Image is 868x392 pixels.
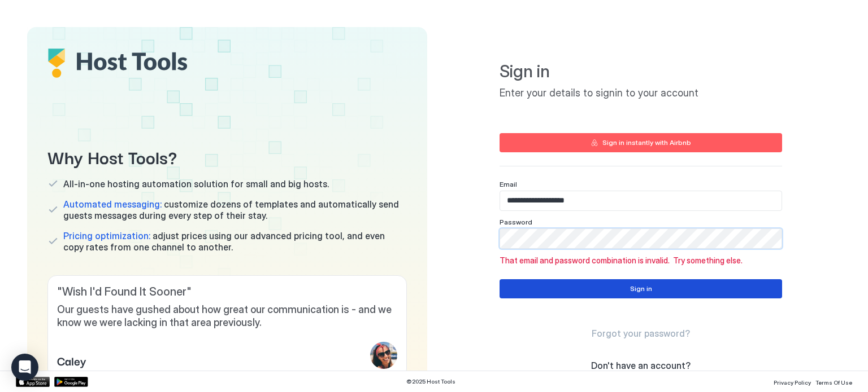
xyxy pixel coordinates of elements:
[591,360,691,371] span: Don't have an account?
[630,284,652,294] div: Sign in
[57,303,397,329] span: Our guests have gushed about how great our communication is - and we know we were lacking in that...
[500,133,782,152] button: Sign in instantly with Airbnb
[815,379,852,386] span: Terms Of Use
[63,199,407,221] span: customize dozens of templates and automatically send guests messages during every step of their s...
[774,379,811,386] span: Privacy Policy
[774,376,811,387] a: Privacy Policy
[370,342,397,369] div: profile
[63,230,407,253] span: adjust prices using our advanced pricing tool, and even copy rates from one channel to another.
[500,229,782,248] input: Input Field
[54,377,88,387] a: Google Play Store
[47,144,407,169] span: Why Host Tools?
[16,377,50,387] a: App Store
[500,256,782,266] span: That email and password combination is invalid. Try something else.
[815,376,852,387] a: Terms Of Use
[602,138,691,148] div: Sign in instantly with Airbnb
[500,218,532,226] span: Password
[57,285,397,299] span: " Wish I'd Found It Sooner "
[406,378,455,385] span: © 2025 Host Tools
[592,328,690,339] span: Forgot your password?
[500,279,782,298] button: Sign in
[63,199,162,210] span: Automated messaging:
[63,230,150,241] span: Pricing optimization:
[500,180,517,188] span: Email
[500,87,782,100] span: Enter your details to signin to your account
[592,328,690,340] a: Forgot your password?
[57,352,86,369] span: Caley
[500,61,782,82] span: Sign in
[11,354,38,381] div: Open Intercom Messenger
[63,178,329,190] span: All-in-one hosting automation solution for small and big hosts.
[500,191,782,210] input: Input Field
